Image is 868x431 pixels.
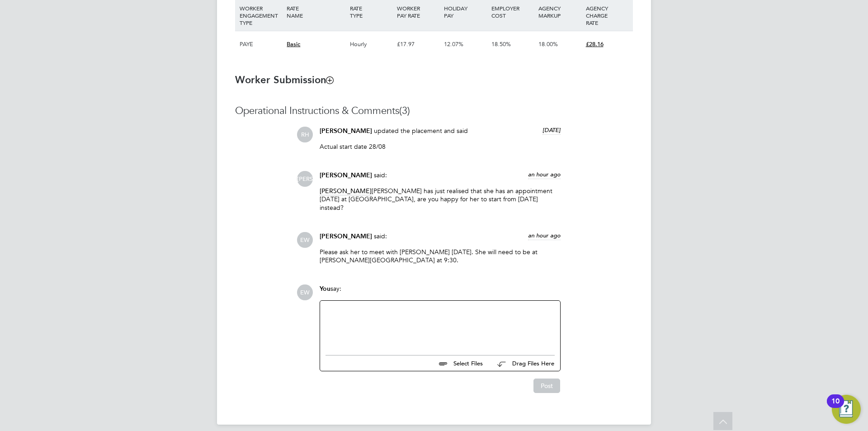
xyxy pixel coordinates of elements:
[586,40,604,48] span: £28.16
[533,379,560,393] button: Post
[399,104,410,117] span: (3)
[297,127,313,142] span: RH
[374,127,468,135] span: updated the placement and said
[374,232,387,240] span: said:
[320,248,561,264] p: Please ask her to meet with [PERSON_NAME] [DATE]. She will need to be at [PERSON_NAME][GEOGRAPHIC...
[320,285,330,293] span: You
[831,401,840,413] div: 10
[528,232,561,239] span: an hour ago
[320,187,372,195] span: [PERSON_NAME]
[297,232,313,248] span: EW
[528,171,561,178] span: an hour ago
[320,127,372,135] span: [PERSON_NAME]
[287,40,300,48] span: Basic
[320,187,561,212] p: [PERSON_NAME] has just realised that she has an appointment [DATE] at [GEOGRAPHIC_DATA], are you ...
[832,395,861,424] button: Open Resource Center, 10 new notifications
[320,142,561,151] p: Actual start date 28/08
[395,31,442,57] div: £17.97
[297,171,313,187] span: [PERSON_NAME]
[235,104,633,118] h3: Operational Instructions & Comments
[374,171,387,179] span: said:
[542,126,561,134] span: [DATE]
[491,40,511,48] span: 18.50%
[235,74,333,86] b: Worker Submission
[237,31,284,57] div: PAYE
[320,171,372,179] span: [PERSON_NAME]
[490,354,555,373] button: Drag Files Here
[348,31,395,57] div: Hourly
[297,284,313,300] span: EW
[538,40,558,48] span: 18.00%
[320,232,372,240] span: [PERSON_NAME]
[444,40,463,48] span: 12.07%
[320,284,561,300] div: say:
